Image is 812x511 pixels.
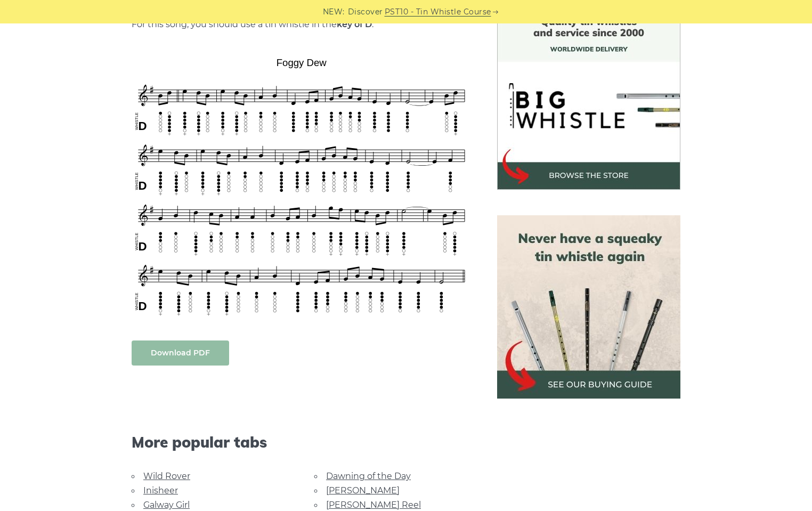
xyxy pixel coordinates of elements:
img: BigWhistle Tin Whistle Store [497,6,680,190]
span: More popular tabs [132,433,472,451]
img: tin whistle buying guide [497,215,680,399]
a: Dawning of the Day [326,471,411,481]
a: PST10 - Tin Whistle Course [385,6,491,18]
span: Discover [348,6,383,18]
a: [PERSON_NAME] [326,485,400,496]
a: Galway Girl [143,500,190,510]
a: Wild Rover [143,471,190,481]
a: [PERSON_NAME] Reel [326,500,421,510]
img: Foggy Dew Tin Whistle Tab & Sheet Music [132,53,472,319]
a: Inisheer [143,485,178,496]
strong: key of D [337,19,372,29]
span: NEW: [323,6,345,18]
a: Download PDF [132,340,229,366]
